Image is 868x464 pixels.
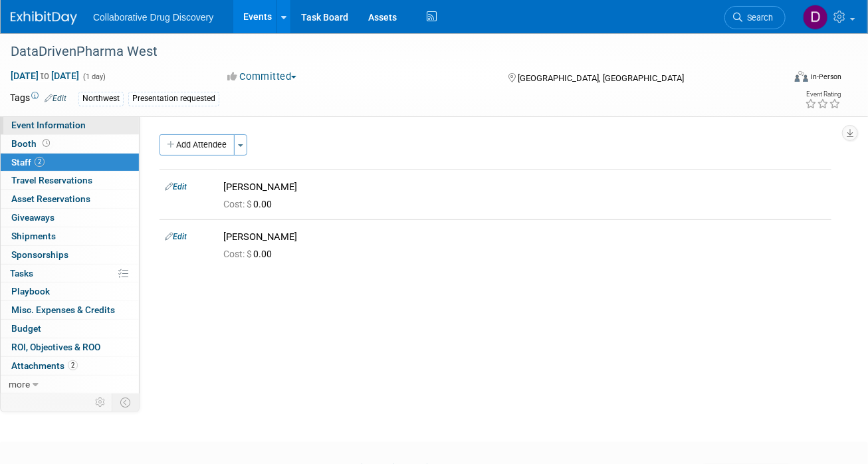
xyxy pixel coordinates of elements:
span: to [39,70,51,81]
a: Giveaways [1,209,139,227]
span: Playbook [11,286,50,296]
button: Add Attendee [160,134,235,156]
span: Travel Reservations [11,175,92,185]
td: Tags [10,91,66,106]
span: Cost: $ [223,199,253,209]
a: Travel Reservations [1,172,139,189]
span: Shipments [11,231,56,241]
a: Edit [45,94,66,103]
span: Sponsorships [11,249,68,260]
span: (1 day) [82,72,106,81]
a: Sponsorships [1,246,139,264]
span: Budget [11,323,41,334]
span: 0.00 [223,199,277,209]
span: 0.00 [223,249,277,259]
td: Personalize Event Tab Strip [89,394,112,411]
div: [PERSON_NAME] [223,181,826,193]
img: ExhibitDay [11,11,77,25]
a: Search [724,6,786,29]
div: Event Rating [805,91,841,98]
span: Search [742,13,773,23]
a: Tasks [1,265,139,283]
button: Committed [223,70,302,84]
span: Attachments [11,360,78,371]
span: Misc. Expenses & Credits [11,304,115,315]
div: Northwest [78,92,124,106]
div: In-Person [810,72,841,82]
span: ROI, Objectives & ROO [11,342,100,352]
span: Booth not reserved yet [40,138,53,148]
span: Collaborative Drug Discovery [93,12,213,23]
a: Attachments2 [1,357,139,375]
a: Edit [165,182,187,191]
span: more [9,379,30,390]
div: [PERSON_NAME] [223,231,826,243]
a: Asset Reservations [1,190,139,208]
span: Asset Reservations [11,193,90,204]
span: Giveaways [11,212,54,223]
a: more [1,376,139,394]
a: Playbook [1,283,139,300]
span: 2 [68,360,78,370]
span: Staff [11,157,45,168]
a: Shipments [1,227,139,245]
span: Tasks [10,268,33,279]
a: ROI, Objectives & ROO [1,338,139,356]
a: Booth [1,135,139,153]
span: [DATE] [DATE] [10,70,80,82]
div: Event Format [720,69,842,89]
span: 2 [35,157,45,167]
span: [GEOGRAPHIC_DATA], [GEOGRAPHIC_DATA] [518,73,684,83]
a: Budget [1,320,139,338]
td: Toggle Event Tabs [112,394,140,411]
img: Daniel Castro [803,5,828,30]
a: Event Information [1,116,139,134]
div: DataDrivenPharma West [6,40,770,64]
a: Staff2 [1,154,139,172]
span: Event Information [11,120,86,130]
a: Edit [165,232,187,241]
span: Cost: $ [223,249,253,259]
span: Booth [11,138,53,149]
a: Misc. Expenses & Credits [1,301,139,319]
div: Presentation requested [128,92,219,106]
img: Format-Inperson.png [795,71,808,82]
